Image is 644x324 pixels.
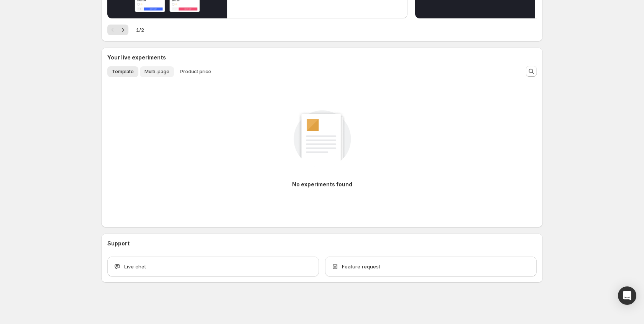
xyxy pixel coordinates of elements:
button: Next [118,25,128,35]
h3: Your live experiments [107,54,166,61]
span: 1 / 2 [136,26,144,34]
div: Open Intercom Messenger [618,286,636,305]
span: Product price [180,69,211,75]
span: Feature request [342,263,380,270]
nav: Pagination [107,25,128,35]
button: Search and filter results [526,66,537,77]
span: Multi-page [145,69,169,75]
h3: Support [107,240,130,247]
span: Template [112,69,134,75]
p: No experiments found [292,181,352,188]
span: Live chat [124,263,146,270]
